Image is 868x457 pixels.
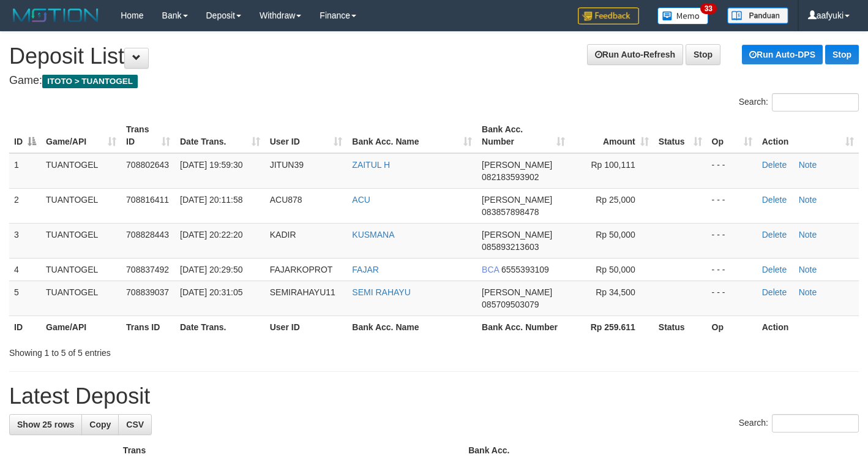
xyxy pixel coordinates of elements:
span: 708828443 [126,230,169,240]
h4: Game: [9,75,859,87]
a: Delete [762,287,787,297]
span: Copy 083857898478 to clipboard [482,207,539,217]
a: FAJAR [352,265,379,274]
span: 708839037 [126,287,169,297]
td: - - - [707,188,757,223]
td: 3 [9,223,41,258]
td: TUANTOGEL [41,258,121,281]
a: Note [799,230,817,240]
a: Copy [81,414,119,435]
span: SEMIRAHAYU11 [270,287,335,297]
span: ACU878 [270,195,302,205]
span: [DATE] 20:29:50 [180,265,242,274]
td: TUANTOGEL [41,153,121,189]
div: Showing 1 to 5 of 5 entries [9,342,353,359]
a: KUSMANA [352,230,394,240]
th: Op [707,315,757,338]
span: [PERSON_NAME] [482,230,552,240]
th: User ID: activate to sort column ascending [265,118,348,153]
th: Bank Acc. Number: activate to sort column ascending [477,118,570,153]
td: - - - [707,258,757,281]
a: Delete [762,230,787,240]
img: Button%20Memo.svg [657,7,709,25]
td: 4 [9,258,41,281]
td: TUANTOGEL [41,223,121,258]
th: Rp 259.611 [570,315,653,338]
a: Note [799,287,817,297]
th: Date Trans. [175,315,265,338]
span: FAJARKOPROT [270,265,333,274]
span: [DATE] 20:11:58 [180,195,242,205]
span: Copy 6555393109 to clipboard [501,265,549,274]
span: Copy 085709503079 to clipboard [482,300,539,309]
a: Delete [762,265,787,274]
th: Bank Acc. Number [477,315,570,338]
td: - - - [707,153,757,189]
span: Rp 50,000 [596,230,635,240]
h1: Latest Deposit [9,384,859,409]
th: Game/API: activate to sort column ascending [41,118,121,153]
span: JITUN39 [270,160,304,170]
a: Stop [686,44,720,65]
input: Search: [772,414,859,432]
th: Bank Acc. Name [347,315,477,338]
input: Search: [772,93,859,111]
a: Note [799,265,817,274]
a: Stop [825,45,859,64]
th: Bank Acc. Name: activate to sort column ascending [347,118,477,153]
a: CSV [118,414,152,435]
h1: Deposit List [9,44,859,69]
th: Status: activate to sort column ascending [654,118,707,153]
span: [DATE] 20:31:05 [180,287,242,297]
span: Copy [89,420,111,429]
a: Note [799,195,817,205]
a: ACU [352,195,370,205]
span: BCA [482,265,499,274]
a: Delete [762,195,787,205]
th: Trans ID: activate to sort column ascending [121,118,175,153]
td: 5 [9,281,41,315]
span: Rp 100,111 [591,160,635,170]
span: 708837492 [126,265,169,274]
label: Search: [739,93,859,111]
a: Show 25 rows [9,414,82,435]
th: Game/API [41,315,121,338]
a: SEMI RAHAYU [352,287,410,297]
img: Feedback.jpg [578,7,639,25]
span: 33 [700,3,717,14]
span: CSV [126,420,144,429]
th: ID [9,315,41,338]
a: ZAITUL H [352,160,390,170]
span: Show 25 rows [17,420,74,429]
td: 1 [9,153,41,189]
th: Action [757,315,859,338]
span: ITOTO > TUANTOGEL [42,75,138,88]
span: KADIR [270,230,296,240]
span: [PERSON_NAME] [482,160,552,170]
span: 708816411 [126,195,169,205]
td: 2 [9,188,41,223]
span: Copy 082183593902 to clipboard [482,172,539,182]
span: 708802643 [126,160,169,170]
label: Search: [739,414,859,432]
span: Rp 50,000 [596,265,635,274]
th: User ID [265,315,348,338]
th: ID: activate to sort column descending [9,118,41,153]
span: Rp 34,500 [596,287,635,297]
th: Status [654,315,707,338]
a: Run Auto-DPS [742,45,823,64]
span: [DATE] 19:59:30 [180,160,242,170]
th: Date Trans.: activate to sort column ascending [175,118,265,153]
a: Note [799,160,817,170]
td: - - - [707,223,757,258]
th: Op: activate to sort column ascending [707,118,757,153]
td: TUANTOGEL [41,281,121,315]
th: Trans ID [121,315,175,338]
td: - - - [707,281,757,315]
img: panduan.png [727,7,788,24]
th: Action: activate to sort column ascending [757,118,859,153]
span: [PERSON_NAME] [482,287,552,297]
a: Delete [762,160,787,170]
td: TUANTOGEL [41,188,121,223]
th: Amount: activate to sort column ascending [570,118,653,153]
